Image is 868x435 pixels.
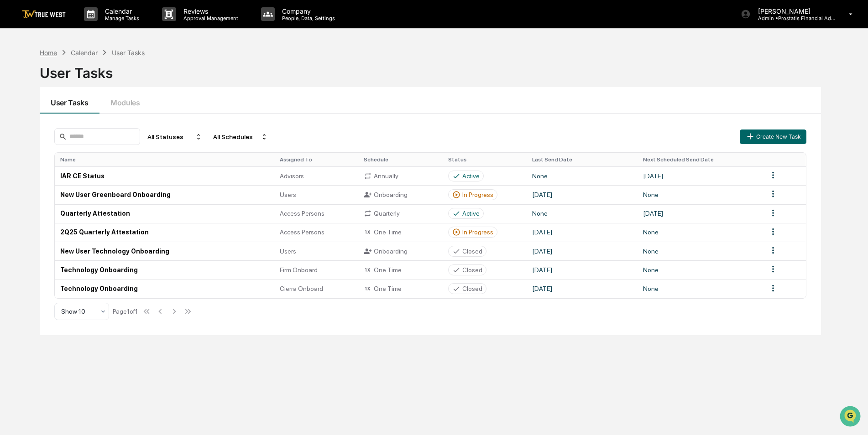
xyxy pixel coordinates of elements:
[280,248,296,255] span: Users
[155,72,166,83] button: Start new chat
[364,191,437,199] div: Onboarding
[176,15,243,21] p: Approval Management
[55,280,274,298] td: Technology Onboarding
[112,49,145,57] div: User Tasks
[31,79,115,86] div: We're available if you need us!
[63,111,117,128] a: 🗄️Attestations
[638,280,762,298] td: None
[280,228,324,236] span: Access Persons
[527,223,638,242] td: [DATE]
[638,260,762,279] td: None
[638,223,762,242] td: None
[9,116,16,123] div: 🖐️
[5,111,63,128] a: 🖐️Preclearance
[176,7,243,15] p: Reviews
[64,154,110,161] a: Powered byPylon
[55,242,274,260] td: New User Technology Onboarding
[9,133,16,140] div: 🔎
[462,191,493,198] div: In Progress
[638,166,762,185] td: [DATE]
[527,153,638,166] th: Last Send Date
[55,204,274,223] td: Quarterly Attestation
[40,49,57,57] div: Home
[40,57,821,81] div: User Tasks
[638,185,762,204] td: None
[462,228,493,236] div: In Progress
[18,115,59,124] span: Preclearance
[364,247,437,255] div: Onboarding
[71,49,98,57] div: Calendar
[5,129,61,145] a: 🔎Data Lookup
[638,242,762,260] td: None
[280,210,324,217] span: Access Persons
[751,15,836,21] p: Admin • Prostatis Financial Advisors
[364,228,437,236] div: One Time
[527,280,638,298] td: [DATE]
[55,223,274,242] td: 2Q25 Quarterly Attestation
[280,172,304,180] span: Advisors
[275,15,340,21] p: People, Data, Settings
[462,248,482,255] div: Closed
[55,166,274,185] td: IAR CE Status
[364,285,437,293] div: One Time
[9,70,26,86] img: 1746055101610-c473b297-6a78-478c-a979-82029cc54cd1
[364,266,437,274] div: One Time
[462,172,480,180] div: Active
[98,7,144,15] p: Calendar
[75,115,113,124] span: Attestations
[274,153,358,166] th: Assigned To
[91,155,110,161] span: Pylon
[751,7,836,15] p: [PERSON_NAME]
[280,285,323,292] span: Cierra Onboard
[55,260,274,279] td: Technology Onboarding
[462,210,480,217] div: Active
[280,266,318,274] span: Firm Onboard
[18,132,58,141] span: Data Lookup
[839,405,863,430] iframe: Open customer support
[638,153,762,166] th: Next Scheduled Send Date
[638,204,762,223] td: [DATE]
[22,10,66,19] img: logo
[527,166,638,185] td: None
[144,129,206,144] div: All Statuses
[99,87,151,114] button: Modules
[55,153,274,166] th: Name
[740,129,806,144] button: Create New Task
[527,204,638,223] td: None
[31,70,150,79] div: Start new chat
[113,308,138,315] div: Page 1 of 1
[40,87,99,114] button: User Tasks
[275,7,340,15] p: Company
[66,116,73,123] div: 🗄️
[527,185,638,204] td: [DATE]
[358,153,442,166] th: Schedule
[209,129,272,144] div: All Schedules
[443,153,527,166] th: Status
[364,209,437,217] div: Quarterly
[462,285,482,292] div: Closed
[280,191,296,198] span: Users
[364,172,437,180] div: Annually
[98,15,144,21] p: Manage Tasks
[527,260,638,279] td: [DATE]
[527,242,638,260] td: [DATE]
[462,266,482,274] div: Closed
[55,185,274,204] td: New User Greenboard Onboarding
[9,19,166,34] p: How can we help?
